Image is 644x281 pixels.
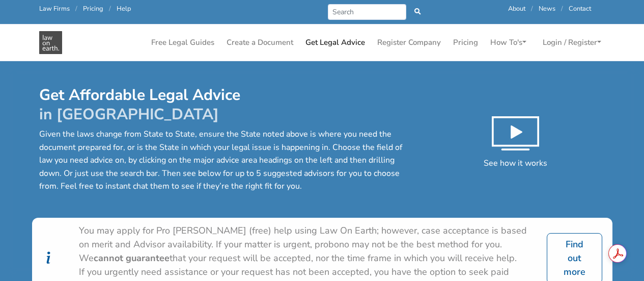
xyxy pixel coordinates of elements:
span: in [GEOGRAPHIC_DATA] [39,104,219,125]
a: Law Firms [39,4,70,13]
h1: Get Affordable Legal Advice [39,86,412,124]
button: See how it works [471,97,559,182]
a: Login / Register [539,33,605,53]
a: Contact [569,4,591,13]
a: About [508,4,525,13]
p: Given the laws change from State to State, ensure the State noted above is where you need the doc... [39,128,412,193]
div: You may apply for Pro [PERSON_NAME] (free) help using Law On Earth; however, case acceptance is b... [79,224,535,265]
img: Get Legal Advice in [39,31,62,54]
span: / [75,4,77,13]
a: Free Legal Guides [147,33,218,53]
span: / [531,4,533,13]
b: cannot guarantee [94,252,170,264]
a: Pricing [449,33,482,53]
a: How To's [486,33,530,53]
a: News [539,4,555,13]
a: Get Legal Advice [301,33,369,53]
a: Register Company [373,33,445,53]
a: Pricing [83,4,103,13]
span: See how it works [484,158,547,169]
a: Create a Document [222,33,297,53]
span: / [109,4,111,13]
span: / [561,4,563,13]
input: Search [328,4,407,20]
a: Help [117,4,131,13]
